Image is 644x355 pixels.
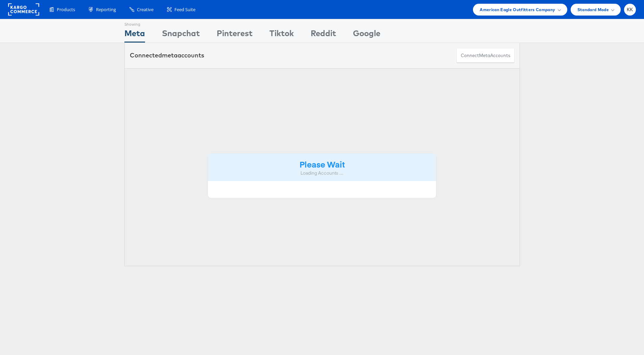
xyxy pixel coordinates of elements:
[269,27,294,43] div: Tiktok
[162,27,200,43] div: Snapchat
[96,6,116,13] span: Reporting
[479,52,490,59] span: meta
[627,7,633,12] span: KK
[300,158,345,170] strong: Please Wait
[124,19,145,27] div: Showing
[353,27,380,43] div: Google
[130,51,204,60] div: Connected accounts
[456,48,515,63] button: ConnectmetaAccounts
[57,6,75,13] span: Products
[137,6,153,13] span: Creative
[162,51,177,59] span: meta
[213,170,431,176] div: Loading Accounts ....
[577,6,609,13] span: Standard Mode
[124,27,145,43] div: Meta
[480,6,555,13] span: American Eagle Outfitters Company
[174,6,195,13] span: Feed Suite
[217,27,253,43] div: Pinterest
[311,27,336,43] div: Reddit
